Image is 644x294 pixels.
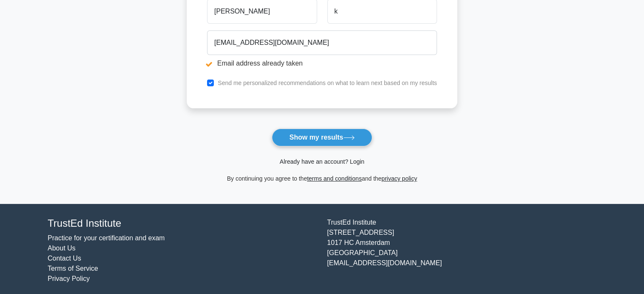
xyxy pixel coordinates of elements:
[381,175,417,182] a: privacy policy
[207,58,437,69] li: Email address already taken
[48,217,317,230] h4: TrustEd Institute
[48,275,90,282] a: Privacy Policy
[48,265,98,272] a: Terms of Service
[207,30,437,55] input: Email
[279,158,364,165] a: Already have an account? Login
[48,255,81,262] a: Contact Us
[182,173,462,184] div: By continuing you agree to the and the
[272,129,372,146] button: Show my results
[48,234,165,242] a: Practice for your certification and exam
[48,245,76,252] a: About Us
[322,217,602,284] div: TrustEd Institute [STREET_ADDRESS] 1017 HC Amsterdam [GEOGRAPHIC_DATA] [EMAIL_ADDRESS][DOMAIN_NAME]
[307,175,362,182] a: terms and conditions
[218,80,437,86] label: Send me personalized recommendations on what to learn next based on my results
